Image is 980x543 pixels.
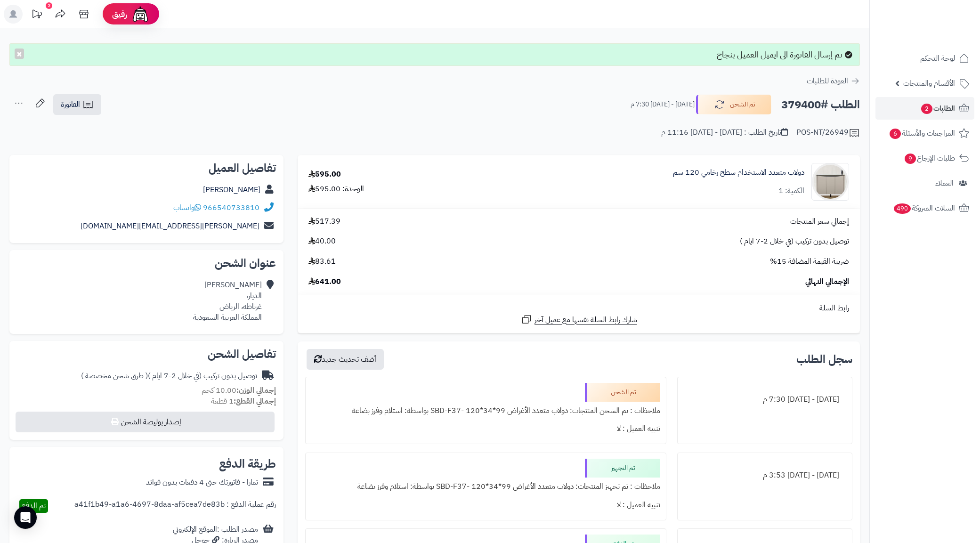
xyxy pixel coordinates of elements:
[535,315,637,325] span: شارك رابط السلة نفسها مع عميل آخر
[890,129,901,139] span: 6
[921,104,932,114] span: 2
[17,348,276,360] h2: تفاصيل الشحن
[661,127,788,138] div: تاريخ الطلب : [DATE] - [DATE] 11:16 م
[696,95,771,114] button: تم الشحن
[308,236,336,247] span: 40.00
[585,459,660,478] div: تم التجهيز
[875,47,974,70] a: لوحة التحكم
[311,420,660,438] div: تنبيه العميل : لا
[81,371,257,381] div: توصيل بدون تركيب (في خلال 2-7 ايام )
[894,203,911,214] span: 490
[631,100,695,109] small: [DATE] - [DATE] 7:30 م
[673,167,804,178] a: دولاب متعدد الاستخدام سطح رخامي 120 سم
[585,383,660,402] div: تم الشحن
[202,385,276,396] small: 10.00 كجم
[146,477,258,488] div: تمارا - فاتورتك حتى 4 دفعات بدون فوائد
[308,184,364,195] div: الوحدة: 595.00
[22,500,46,511] span: تم الدفع
[904,152,955,165] span: طلبات الإرجاع
[790,216,849,227] span: إجمالي سعر المنتجات
[9,43,860,66] div: تم إرسال الفاتورة الى ايميل العميل بنجاح
[920,52,955,65] span: لوحة التحكم
[236,385,276,396] strong: إجمالي الوزن:
[15,49,24,59] button: ×
[796,354,852,365] h3: سجل الطلب
[812,163,849,201] img: 1758198199-1-90x90.jpg
[805,276,849,287] span: الإجمالي النهائي
[74,499,276,513] div: رقم عملية الدفع : a41f1b49-a1a6-4697-8daa-af5cea7de83b
[889,127,955,140] span: المراجعات والأسئلة
[131,5,150,24] img: ai-face.png
[875,197,974,219] a: السلات المتروكة490
[308,216,340,227] span: 517.39
[778,186,804,196] div: الكمية: 1
[25,5,49,26] a: تحديثات المنصة
[875,122,974,145] a: المراجعات والأسئلة6
[807,75,860,87] a: العودة للطلبات
[770,256,849,267] span: ضريبة القيمة المضافة 15%
[521,314,637,325] a: شارك رابط السلة نفسها مع عميل آخر
[17,162,276,174] h2: تفاصيل العميل
[740,236,849,247] span: توصيل بدون تركيب (في خلال 2-7 ايام )
[17,258,276,269] h2: عنوان الشحن
[61,99,80,110] span: الفاتورة
[796,127,860,138] div: POS-NT/26949
[203,202,259,213] a: 966540733810
[234,396,276,407] strong: إجمالي القطع:
[112,8,127,20] span: رفيق
[311,496,660,514] div: تنبيه العميل : لا
[219,458,276,470] h2: طريقة الدفع
[311,478,660,496] div: ملاحظات : تم تجهيز المنتجات: دولاب متعدد الأغراض 99*34*120 -SBD-F37 بواسطة: استلام وفرز بضاعة
[308,276,341,287] span: 641.00
[53,94,101,115] a: الفاتورة
[308,256,336,267] span: 83.61
[307,349,384,370] button: أضف تحديث جديد
[311,402,660,420] div: ملاحظات : تم الشحن المنتجات: دولاب متعدد الأغراض 99*34*120 -SBD-F37 بواسطة: استلام وفرز بضاعة
[81,370,148,381] span: ( طرق شحن مخصصة )
[211,396,276,407] small: 1 قطعة
[916,24,971,43] img: logo-2.png
[893,202,955,215] span: السلات المتروكة
[935,177,954,190] span: العملاء
[875,172,974,195] a: العملاء
[308,169,341,180] div: 595.00
[46,2,52,9] div: 2
[807,75,848,87] span: العودة للطلبات
[81,220,259,232] a: [PERSON_NAME][EMAIL_ADDRESS][DOMAIN_NAME]
[203,184,260,195] a: [PERSON_NAME]
[875,147,974,170] a: طلبات الإرجاع9
[16,412,275,432] button: إصدار بوليصة الشحن
[683,466,846,485] div: [DATE] - [DATE] 3:53 م
[875,97,974,120] a: الطلبات2
[14,506,37,529] div: Open Intercom Messenger
[301,303,856,314] div: رابط السلة
[781,95,860,114] h2: الطلب #379400
[193,280,262,323] div: [PERSON_NAME] الديار، غرناطة، الرياض المملكة العربية السعودية
[173,202,201,213] a: واتساب
[903,77,955,90] span: الأقسام والمنتجات
[683,390,846,409] div: [DATE] - [DATE] 7:30 م
[905,154,916,164] span: 9
[920,102,955,115] span: الطلبات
